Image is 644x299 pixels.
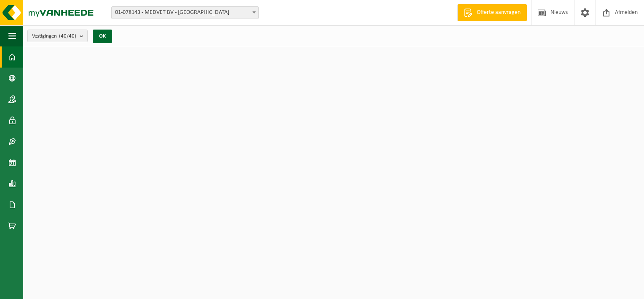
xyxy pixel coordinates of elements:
[93,30,112,43] button: OK
[59,33,76,39] count: (40/40)
[111,6,259,19] span: 01-078143 - MEDVET BV - ANTWERPEN
[27,30,88,42] button: Vestigingen(40/40)
[32,30,76,43] span: Vestigingen
[112,7,258,19] span: 01-078143 - MEDVET BV - ANTWERPEN
[457,4,527,21] a: Offerte aanvragen
[475,8,523,17] span: Offerte aanvragen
